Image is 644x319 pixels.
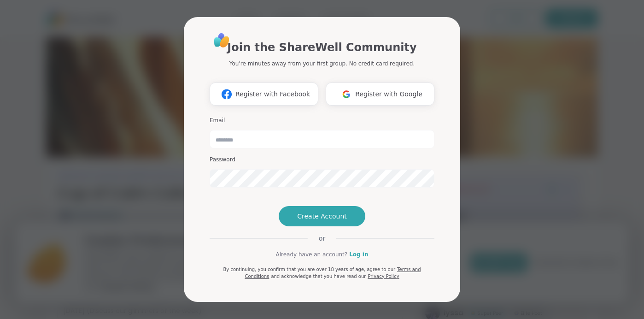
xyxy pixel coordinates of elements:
span: By continuing, you confirm that you are over 18 years of age, agree to our [223,267,395,272]
span: or [308,234,336,243]
a: Log in [349,250,368,259]
a: Terms and Conditions [245,267,421,279]
h3: Password [210,156,434,164]
h1: Join the ShareWell Community [227,39,416,56]
span: Already have an account? [275,250,347,259]
button: Create Account [279,206,365,226]
span: and acknowledge that you have read our [271,274,366,279]
img: ShareWell Logo [211,30,232,51]
h3: Email [210,117,434,124]
img: ShareWell Logomark [218,86,235,103]
span: Create Account [297,212,347,221]
span: Register with Google [355,89,422,99]
button: Register with Facebook [210,83,318,106]
p: You're minutes away from your first group. No credit card required. [229,59,415,68]
img: ShareWell Logomark [338,86,355,103]
button: Register with Google [326,83,434,106]
a: Privacy Policy [368,274,399,279]
span: Register with Facebook [235,89,310,99]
